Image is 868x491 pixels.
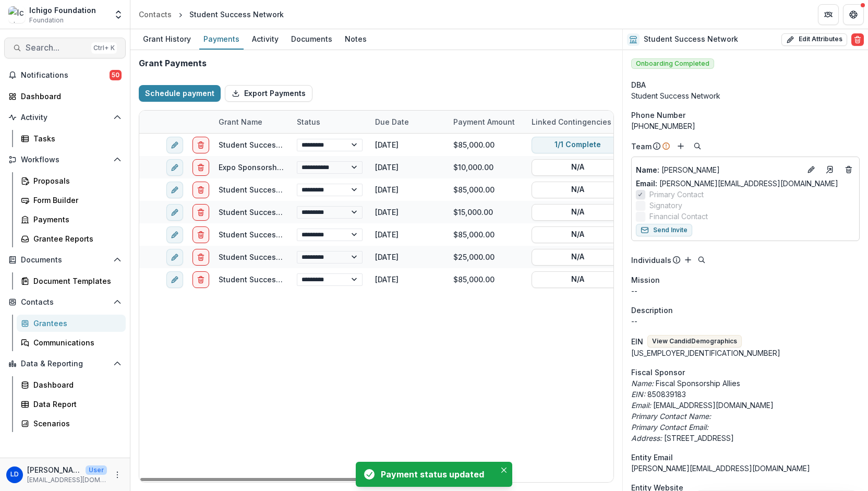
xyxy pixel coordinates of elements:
[525,111,630,133] div: Linked Contingencies
[631,400,860,411] p: [EMAIL_ADDRESS][DOMAIN_NAME]
[631,316,860,327] p: --
[166,137,183,153] button: edit
[369,268,447,291] div: [DATE]
[33,214,117,225] div: Payments
[498,464,510,476] button: Close
[631,378,860,389] p: Fiscal Sponsorship Allies
[532,271,623,288] button: N/A
[219,140,356,149] a: Student Success Network 2022_2026
[843,4,864,25] button: Get Help
[219,275,356,284] a: Student Success Network 2022_2026
[192,226,209,243] button: delete
[674,140,687,152] button: Add
[682,254,694,266] button: Add
[636,178,838,189] a: Email: [PERSON_NAME][EMAIL_ADDRESS][DOMAIN_NAME]
[17,191,126,209] a: Form Builder
[805,163,817,176] button: Edit
[369,156,447,178] div: [DATE]
[27,464,81,475] p: [PERSON_NAME]
[781,33,847,46] button: Edit Attributes
[636,164,801,175] a: Name: [PERSON_NAME]
[17,272,126,290] a: Document Templates
[166,159,183,176] button: edit
[219,208,558,217] a: Student Success Network - a project of the Fund for the City of [US_STATE] - 2025 - Program
[199,31,244,46] div: Payments
[649,211,708,222] span: Financial Contact
[248,29,283,50] a: Activity
[631,348,860,358] div: [US_EMPLOYER_IDENTIFICATION_NUMBER]
[139,85,221,102] button: Schedule payment
[447,246,525,268] div: $25,000.00
[4,151,126,168] button: Open Workflows
[636,164,801,175] p: [PERSON_NAME]
[4,88,126,105] a: Dashboard
[111,4,126,25] button: Open entity switcher
[192,204,209,221] button: delete
[166,204,183,221] button: edit
[17,211,126,228] a: Payments
[86,465,107,475] p: User
[631,433,860,444] p: [STREET_ADDRESS]
[532,204,623,221] button: N/A
[369,134,447,156] div: [DATE]
[139,9,172,20] div: Contacts
[369,223,447,246] div: [DATE]
[8,6,25,23] img: Ichigo Foundation
[842,163,855,176] button: Deletes
[139,31,195,46] div: Grant History
[17,230,126,247] a: Grantee Reports
[631,110,685,121] span: Phone Number
[644,35,738,44] h2: Student Success Network
[33,318,117,329] div: Grantees
[29,5,96,16] div: Ichigo Foundation
[341,31,371,46] div: Notes
[631,121,860,131] div: [PHONE_NUMBER]
[4,67,126,83] button: Notifications50
[4,252,126,268] button: Open Documents
[21,113,109,122] span: Activity
[110,70,122,80] span: 50
[636,165,659,174] span: Name :
[631,412,711,421] i: Primary Contact Name:
[631,274,660,285] span: Mission
[166,249,183,266] button: edit
[631,141,652,152] p: Team
[631,389,860,400] p: 850839183
[532,226,623,243] button: N/A
[111,469,124,481] button: More
[631,255,671,266] p: Individuals
[17,415,126,432] a: Scenarios
[17,315,126,332] a: Grantees
[219,185,356,194] a: Student Success Network 2022_2026
[21,71,110,80] span: Notifications
[631,305,673,316] span: Description
[447,111,525,133] div: Payment Amount
[532,249,623,266] button: N/A
[636,224,692,236] button: Send Invite
[291,111,369,133] div: Status
[447,201,525,223] div: $15,000.00
[27,475,107,485] p: [EMAIL_ADDRESS][DOMAIN_NAME]
[192,137,209,153] button: delete
[91,42,117,54] div: Ctrl + K
[631,423,708,432] i: Primary Contact Email:
[369,111,447,133] div: Due Date
[631,336,643,347] p: EIN
[341,29,371,50] a: Notes
[291,116,327,127] div: Status
[636,179,657,188] span: Email:
[647,335,742,348] button: View CandidDemographics
[631,390,645,399] i: EIN:
[192,271,209,288] button: delete
[33,379,117,390] div: Dashboard
[192,182,209,198] button: delete
[17,396,126,413] a: Data Report
[631,401,651,410] i: Email:
[4,109,126,126] button: Open Activity
[4,294,126,310] button: Open Contacts
[525,116,618,127] div: Linked Contingencies
[695,254,708,266] button: Search
[631,434,662,442] i: Address:
[21,256,109,265] span: Documents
